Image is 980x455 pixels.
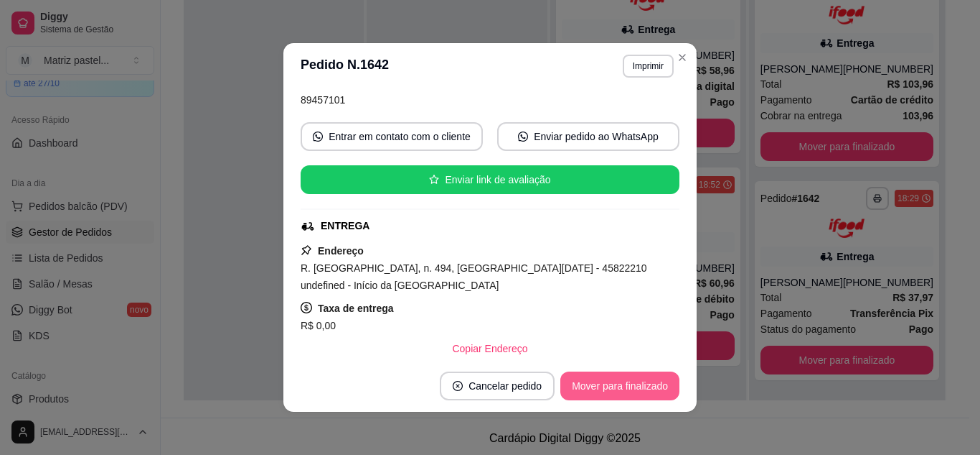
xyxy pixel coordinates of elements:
[301,55,389,78] h3: Pedido N. 1642
[301,122,483,151] button: whats-appEntrar em contato com o cliente
[623,55,674,78] button: Imprimir
[560,372,679,400] button: Mover para finalizado
[301,94,345,106] span: 89457101
[671,46,694,69] button: Close
[321,219,369,234] div: ENTREGA
[440,334,539,363] button: Copiar Endereço
[497,122,679,151] button: whats-appEnviar pedido ao WhatsApp
[318,303,394,314] strong: Taxa de entrega
[301,165,679,194] button: starEnviar link de avaliação
[453,381,463,391] span: close-circle
[518,132,528,142] span: whats-app
[301,320,336,331] span: R$ 0,00
[429,175,439,185] span: star
[301,262,647,291] span: R. [GEOGRAPHIC_DATA], n. 494, [GEOGRAPHIC_DATA][DATE] - 45822210 undefined - Início da [GEOGRAPHI...
[301,302,312,313] span: dollar
[313,132,323,142] span: whats-app
[301,244,312,256] span: pushpin
[318,245,364,257] strong: Endereço
[440,372,555,400] button: close-circleCancelar pedido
